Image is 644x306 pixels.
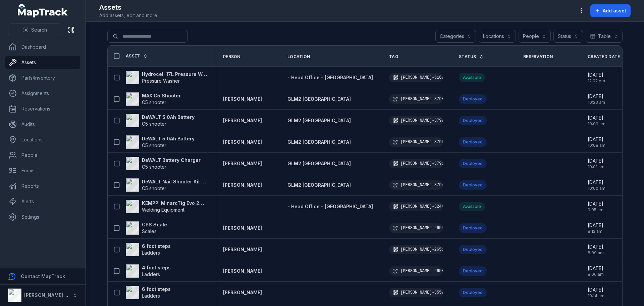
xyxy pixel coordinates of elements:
a: KEMPPI MinarcTig Evo 200MLPWelding Equipment [126,200,207,213]
a: Alerts [5,195,80,208]
div: Available [459,202,485,211]
span: [DATE] [588,93,605,100]
a: Hydrocell 17L Pressure WasherPressure Washer [126,71,207,84]
strong: KEMPPI MinarcTig Evo 200MLP [142,200,207,207]
span: [DATE] [588,158,604,164]
a: 4 foot stepsLadders [126,264,171,278]
a: GLM2 [GEOGRAPHIC_DATA] [287,182,351,188]
strong: [PERSON_NAME] [223,117,262,124]
a: DeWALT Battery ChargerC5 shooter [126,157,201,170]
time: 10/3/2025, 12:02:24 PM [588,72,605,84]
time: 10/3/2025, 8:06:05 AM [588,265,604,277]
button: Search [8,24,62,36]
time: 10/3/2025, 10:08:15 AM [588,136,605,148]
span: [DATE] [588,179,605,186]
strong: DeWALT Battery Charger [142,157,201,164]
span: 10:01 am [588,164,604,170]
a: DeWALT Nail Shooter Kit (w/ Charger & 2 Batteries)C5 shooter [126,178,207,192]
time: 10/3/2025, 8:12:44 AM [588,222,603,234]
a: Audits [5,118,80,131]
time: 10/3/2025, 8:09:48 AM [588,244,604,256]
strong: [PERSON_NAME] [223,225,262,231]
span: Ladders [142,293,160,299]
span: C5 shooter [142,142,166,148]
a: [PERSON_NAME] [223,182,262,188]
a: DeWALT 5.0Ah BatteryC5 shooter [126,135,195,149]
button: Table [586,30,623,43]
span: 8:09 am [588,250,604,256]
div: [PERSON_NAME]-3557 [389,288,443,297]
span: - Head Office - [GEOGRAPHIC_DATA] [287,75,373,80]
strong: DeWALT Nail Shooter Kit (w/ Charger & 2 Batteries) [142,178,207,185]
button: People [519,30,551,43]
div: [PERSON_NAME]-2659 [389,223,443,233]
span: Ladders [142,250,160,256]
a: MapTrack [18,4,68,17]
span: 10:00 am [588,186,605,191]
a: MAX C5 ShooterC5 shooter [126,92,181,106]
a: Assets [5,56,80,69]
a: Created Date [588,54,628,59]
div: Deployed [459,159,487,168]
div: Deployed [459,137,487,147]
div: [PERSON_NAME]-3244 [389,202,443,211]
span: GLM2 [GEOGRAPHIC_DATA] [287,161,351,166]
span: 8:12 am [588,229,603,234]
a: [PERSON_NAME] [223,160,262,167]
span: [DATE] [588,244,604,250]
div: [PERSON_NAME]-5160 [389,73,443,82]
div: [PERSON_NAME]-2655 [389,245,443,254]
time: 10/3/2025, 9:05:47 AM [588,201,603,213]
a: Reports [5,179,80,193]
a: [PERSON_NAME] [223,268,262,274]
a: [PERSON_NAME] [223,139,262,145]
a: 6 foot stepsLadders [126,286,171,299]
a: [PERSON_NAME] [223,289,262,296]
strong: Contact MapTrack [21,273,65,279]
span: [DATE] [588,222,603,229]
span: Search [31,27,47,33]
div: Deployed [459,94,487,104]
span: [DATE] [588,287,604,293]
span: [DATE] [588,265,604,272]
a: Forms [5,164,80,177]
div: [PERSON_NAME]-3797 [389,116,443,125]
div: [PERSON_NAME]-3795 [389,159,443,168]
button: Status [553,30,583,43]
span: 10:09 am [588,121,605,127]
span: Add asset [603,7,626,14]
h2: Assets [99,3,158,12]
time: 10/3/2025, 10:09:49 AM [588,115,605,127]
strong: DeWALT 5.0Ah Battery [142,114,195,121]
span: Location [287,54,310,59]
time: 10/2/2025, 10:14:50 AM [588,287,604,299]
strong: [PERSON_NAME] Air [24,292,71,298]
span: Tag [389,54,398,59]
button: Categories [435,30,476,43]
a: Reservations [5,102,80,116]
a: [PERSON_NAME] [223,246,262,253]
span: 9:05 am [588,207,603,213]
a: Asset [126,53,148,59]
strong: CPS Scale [142,221,167,228]
button: Add asset [590,4,631,17]
span: - Head Office - [GEOGRAPHIC_DATA] [287,204,373,209]
strong: MAX C5 Shooter [142,92,181,99]
span: GLM2 [GEOGRAPHIC_DATA] [287,96,351,102]
a: [PERSON_NAME] [223,96,262,102]
span: Add assets, edit and more. [99,12,158,19]
span: 10:08 am [588,143,605,148]
strong: 4 foot steps [142,264,171,271]
span: Ladders [142,271,160,277]
a: Status [459,54,484,59]
strong: DeWALT 5.0Ah Battery [142,135,195,142]
span: [DATE] [588,136,605,143]
span: C5 shooter [142,164,166,170]
span: C5 shooter [142,99,166,105]
div: [PERSON_NAME]-2658 [389,266,443,276]
a: Locations [5,133,80,146]
span: Welding Equipment [142,207,184,213]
